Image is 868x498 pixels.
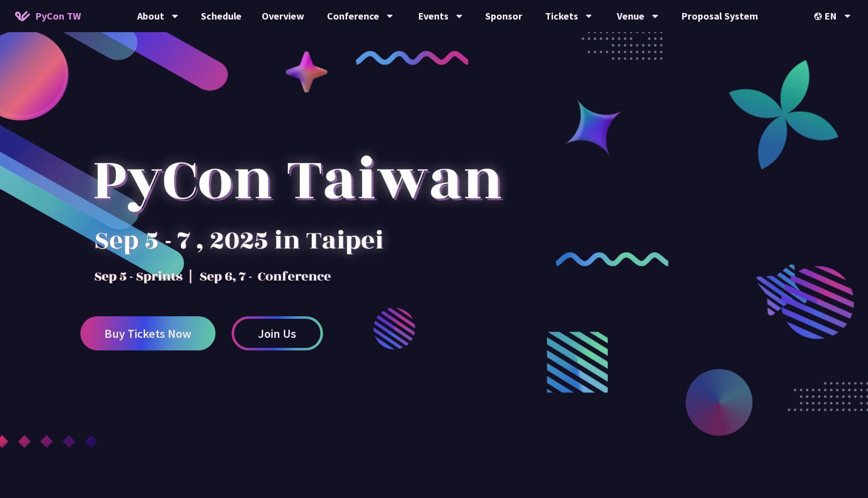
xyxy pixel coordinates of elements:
img: curly-2.e802c9f.png [556,252,669,266]
span: Buy Tickets Now [104,327,191,340]
a: Buy Tickets Now [80,316,215,350]
a: PyCon TW [5,4,91,29]
span: PyCon TW [35,9,81,24]
img: curly-1.ebdbada.png [356,51,469,65]
img: Locale Icon [814,13,824,20]
span: Join Us [258,327,296,340]
img: Home icon of PyCon TW 2025 [15,11,30,21]
a: Join Us [232,316,323,350]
